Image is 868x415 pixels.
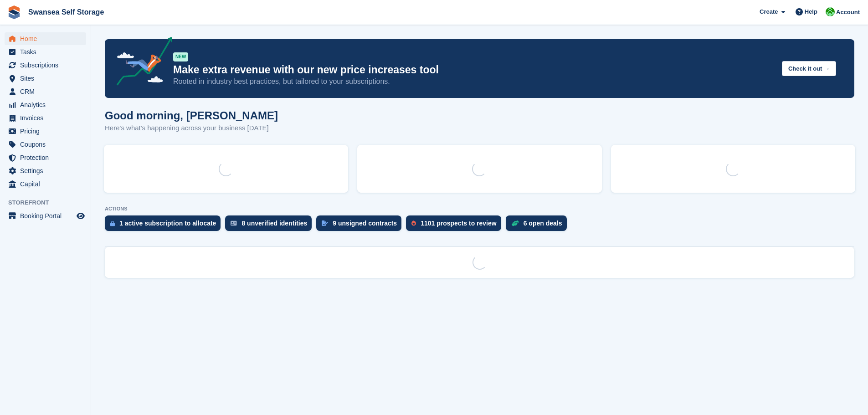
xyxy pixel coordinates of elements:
img: stora-icon-8386f47178a22dfd0bd8f6a31ec36ba5ce8667c1dd55bd0f319d3a0aa187defe.svg [7,5,21,19]
a: menu [5,178,86,190]
a: Swansea Self Storage [25,5,108,20]
div: 1 active subscription to allocate [119,220,216,227]
h1: Good morning, [PERSON_NAME] [105,109,278,122]
div: 8 unverified identities [241,220,307,227]
div: 9 unsigned contracts [333,220,397,227]
a: 1101 prospects to review [406,215,506,236]
a: menu [5,98,86,111]
span: Invoices [20,112,75,124]
a: menu [5,210,86,222]
a: 8 unverified identities [225,215,316,236]
span: CRM [20,85,75,98]
p: Here's what's happening across your business [DATE] [105,123,278,133]
p: Rooted in industry best practices, but tailored to your subscriptions. [173,77,775,87]
span: Account [836,8,860,17]
div: NEW [173,52,188,61]
img: contract_signature_icon-13c848040528278c33f63329250d36e43548de30e8caae1d1a13099fd9432cc5.svg [322,220,328,226]
span: Home [20,32,75,45]
a: menu [5,72,86,85]
span: Pricing [20,125,75,138]
a: 9 unsigned contracts [316,215,406,236]
a: menu [5,151,86,164]
img: verify_identity-adf6edd0f0f0b5bbfe63781bf79b02c33cf7c696d77639b501bdc392416b5a36.svg [231,220,237,226]
a: Preview store [75,210,86,221]
a: 1 active subscription to allocate [105,215,225,236]
img: deal-1b604bf984904fb50ccaf53a9ad4b4a5d6e5aea283cecdc64d6e3604feb123c2.svg [511,220,519,226]
a: menu [5,32,86,45]
span: Settings [20,164,75,177]
a: menu [5,164,86,177]
a: menu [5,125,86,138]
span: Sites [20,72,75,85]
span: Capital [20,178,75,190]
p: ACTIONS [105,206,854,212]
a: menu [5,85,86,98]
span: Subscriptions [20,59,75,72]
img: active_subscription_to_allocate_icon-d502201f5373d7db506a760aba3b589e785aa758c864c3986d89f69b8ff3... [110,220,115,226]
button: Check it out → [782,61,836,76]
a: menu [5,112,86,124]
span: Protection [20,151,75,164]
a: menu [5,138,86,151]
a: menu [5,46,86,58]
img: price-adjustments-announcement-icon-8257ccfd72463d97f412b2fc003d46551f7dbcb40ab6d574587a9cd5c0d94... [109,37,173,89]
div: 1101 prospects to review [421,220,497,227]
div: 6 open deals [524,220,562,227]
p: Make extra revenue with our new price increases tool [173,63,775,77]
span: Help [805,7,817,16]
a: menu [5,59,86,72]
a: 6 open deals [506,215,571,236]
span: Analytics [20,98,75,111]
span: Storefront [8,198,91,207]
span: Coupons [20,138,75,151]
img: prospect-51fa495bee0391a8d652442698ab0144808aea92771e9ea1ae160a38d050c398.svg [411,220,416,226]
span: Booking Portal [20,210,75,222]
span: Create [760,7,778,16]
img: Andrew Robbins [826,7,835,16]
span: Tasks [20,46,75,58]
